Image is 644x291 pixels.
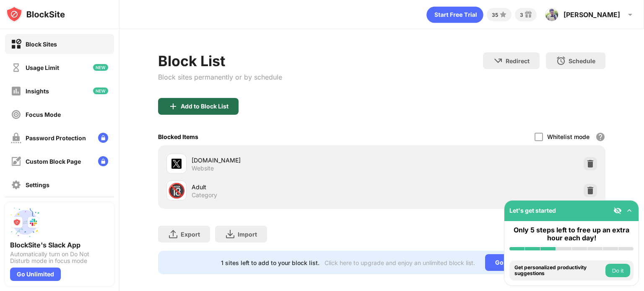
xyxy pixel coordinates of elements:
[509,207,556,214] div: Let's get started
[192,156,382,165] div: [DOMAIN_NAME]
[520,12,523,18] div: 3
[26,181,49,188] div: Settings
[6,6,65,23] img: logo-blocksite.svg
[514,265,603,277] div: Get personalized productivity suggestions
[625,206,634,215] img: omni-setup-toggle.svg
[492,12,498,18] div: 35
[11,156,21,167] img: customize-block-page-off.svg
[93,64,108,71] img: new-icon.svg
[192,191,217,199] div: Category
[26,41,57,48] div: Block Sites
[547,133,589,140] div: Whitelist mode
[485,254,543,271] div: Go Unlimited
[569,57,595,64] div: Schedule
[26,88,49,95] div: Insights
[158,73,282,81] div: Block sites permanently or by schedule
[11,180,21,190] img: settings-off.svg
[93,88,108,94] img: new-icon.svg
[26,158,81,165] div: Custom Block Page
[171,159,182,169] img: favicons
[426,6,483,23] div: animation
[523,10,533,20] img: reward-small.svg
[10,251,109,264] div: Automatically turn on Do Not Disturb mode in focus mode
[221,259,319,266] div: 1 sites left to add to your block list.
[325,259,475,266] div: Click here to upgrade and enjoy an unlimited block list.
[545,8,558,21] img: ACg8ocKCFFb6FcEHxsA9mbUOpetRMm371myep4WV1xytH-HUHU2BreBfAw=s96-c
[11,109,21,120] img: focus-off.svg
[11,62,21,73] img: time-usage-off.svg
[11,86,21,96] img: insights-off.svg
[11,133,21,143] img: password-protection-off.svg
[158,133,198,140] div: Blocked Items
[563,10,620,19] div: [PERSON_NAME]
[168,182,185,199] div: 🔞
[181,231,200,238] div: Export
[506,57,530,64] div: Redirect
[10,268,61,281] div: Go Unlimited
[26,111,61,118] div: Focus Mode
[192,183,382,191] div: Adult
[158,52,282,70] div: Block List
[10,241,109,249] div: BlockSite's Slack App
[192,165,214,172] div: Website
[26,134,86,142] div: Password Protection
[98,133,108,143] img: lock-menu.svg
[605,264,630,277] button: Do it
[238,231,257,238] div: Import
[98,156,108,166] img: lock-menu.svg
[26,64,59,71] div: Usage Limit
[498,10,508,20] img: points-small.svg
[11,39,21,49] img: block-on.svg
[509,226,634,242] div: Only 5 steps left to free up an extra hour each day!
[613,206,622,215] img: eye-not-visible.svg
[181,103,229,110] div: Add to Block List
[10,207,40,237] img: push-slack.svg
